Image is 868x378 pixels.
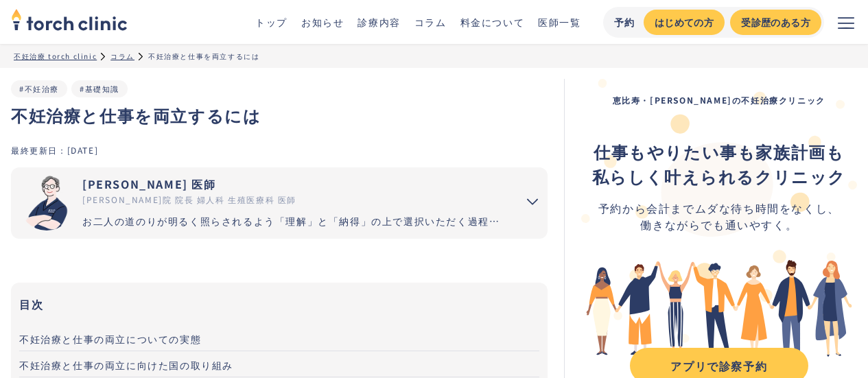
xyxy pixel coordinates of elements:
[19,358,233,372] span: 不妊治療と仕事の両立に向けた国の取り組み
[19,325,539,351] a: 不妊治療と仕事の両立についての実態
[255,15,288,29] a: トップ
[11,10,128,34] a: home
[594,139,844,163] strong: 仕事もやりたい事も家族計画も
[614,15,635,29] div: 予約
[19,351,539,377] a: 不妊治療と仕事の両立に向けた国の取り組み
[14,51,97,61] a: 不妊治療 torch clinic
[11,167,506,239] a: [PERSON_NAME] 医師 [PERSON_NAME]院 院長 婦人科 生殖医療科 医師 お二人の道のりが明るく照らされるよう「理解」と「納得」の上で選択いただく過程を大切にしています。エ...
[11,4,128,34] img: torch clinic
[357,15,400,29] a: 診療内容
[148,51,259,61] div: 不妊治療と仕事を両立するには
[655,15,714,29] div: はじめての方
[80,83,119,94] a: #基礎知識
[110,51,134,61] a: コラム
[19,294,539,314] h3: 目次
[538,15,580,29] a: 医師一覧
[460,15,525,29] a: 料金について
[414,15,447,29] a: コラム
[642,357,796,374] div: アプリで診察予約
[301,15,344,29] a: お知らせ
[11,103,548,128] h1: 不妊治療と仕事を両立するには
[741,15,810,29] div: 受診歴のある方
[592,200,846,233] div: 予約から会計までムダな待ち時間をなくし、 働きながらでも通いやすく。
[11,144,67,156] div: 最終更新日：
[67,144,99,156] div: [DATE]
[19,83,59,94] a: #不妊治療
[592,139,846,189] div: ‍ ‍
[613,94,825,106] strong: 恵比寿・[PERSON_NAME]の不妊治療クリニック
[730,10,821,35] a: 受診歴のある方
[11,167,548,239] summary: 市山 卓彦 [PERSON_NAME] 医師 [PERSON_NAME]院 院長 婦人科 生殖医療科 医師 お二人の道のりが明るく照らされるよう「理解」と「納得」の上で選択いただく過程を大切にし...
[14,51,854,61] ul: パンくずリスト
[82,176,506,192] div: [PERSON_NAME] 医師
[82,214,506,228] div: お二人の道のりが明るく照らされるよう「理解」と「納得」の上で選択いただく過程を大切にしています。エビデンスに基づいた高水準の医療提供により「幸せな家族計画の実現」をお手伝いさせていただきます。
[82,193,506,206] div: [PERSON_NAME]院 院長 婦人科 生殖医療科 医師
[19,176,74,231] img: 市山 卓彦
[592,164,846,188] strong: 私らしく叶えられるクリニック
[19,332,201,346] span: 不妊治療と仕事の両立についての実態
[644,10,725,35] a: はじめての方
